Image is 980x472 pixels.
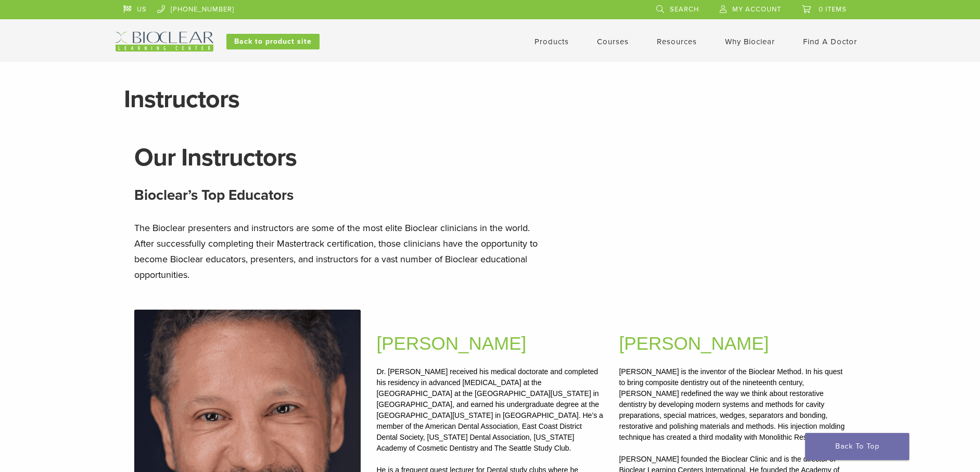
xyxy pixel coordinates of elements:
[116,32,213,52] img: Bioclear
[725,37,775,46] a: Why Bioclear
[819,5,847,14] span: 0 items
[534,37,569,46] a: Products
[226,34,320,49] a: Back to product site
[134,145,846,170] h1: Our Instructors
[619,330,846,358] h2: [PERSON_NAME]
[134,220,551,283] p: The Bioclear presenters and instructors are some of the most elite Bioclear clinicians in the wor...
[134,183,846,208] h3: Bioclear’s Top Educators
[670,5,699,14] span: Search
[597,37,629,46] a: Courses
[732,5,781,14] span: My Account
[657,37,697,46] a: Resources
[805,433,909,460] a: Back To Top
[376,330,603,358] h2: [PERSON_NAME]
[803,37,857,46] a: Find A Doctor
[124,87,857,112] h1: Instructors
